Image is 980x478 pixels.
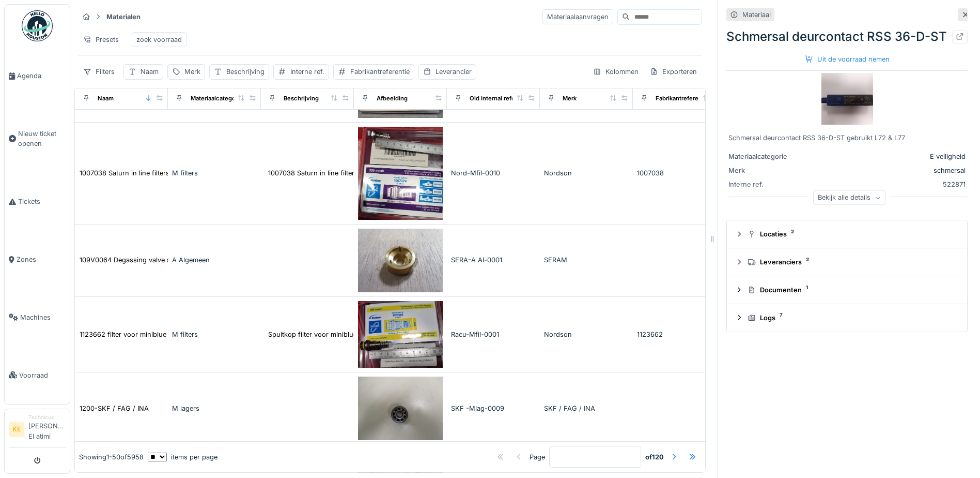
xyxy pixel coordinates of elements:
div: Old internal reference [470,94,532,103]
div: schmersal [810,166,966,175]
div: Filters [79,64,119,79]
a: Nieuw ticket openen [5,105,70,173]
a: Machines [5,288,70,346]
div: Racu-Mfil-0001 [451,330,536,339]
div: Merk [563,94,577,103]
div: 1007038 Saturn in line filters value pack [80,168,205,178]
a: Voorraad [5,346,70,404]
summary: Logs7 [731,308,963,327]
div: M filters [172,330,257,339]
div: Interne ref. [728,180,806,189]
div: 1123662 filter voor miniblue 2 pistool [80,330,196,339]
a: Tickets [5,173,70,231]
div: SKF -Mlag-0009 [451,404,536,413]
img: 1200-SKF / FAG / INA [358,377,443,440]
strong: Materialen [102,12,145,22]
span: Tickets [18,197,66,206]
div: Nordson [544,168,629,178]
div: Schmersal deurcontact RSS 36-D-ST [726,27,968,46]
div: SERA-A Al-0001 [451,255,536,265]
div: Exporteren [645,64,702,79]
div: Materiaal [742,10,771,20]
a: Agenda [5,47,70,105]
div: Nordson [544,330,629,339]
div: M lagers [172,404,257,413]
summary: Documenten1 [731,280,963,300]
div: SKF / FAG / INA [544,404,629,413]
div: 522871 [810,180,966,189]
img: 109V0064 Degassing valve sealing end [358,229,443,292]
div: Beschrijving [284,94,319,103]
div: Naam [98,94,114,103]
div: SERAM [544,255,629,265]
li: KE [9,422,24,437]
div: Nord-Mfil-0010 [451,168,536,178]
div: 1123662 [637,330,722,339]
div: E veiligheid [810,152,966,161]
div: Kolommen [588,64,643,79]
summary: Locaties2 [731,225,963,244]
div: Materiaalcategorie [191,94,243,103]
div: Schmersal deurcontact RSS 36-D-ST gebruikt L72 & L77 [728,133,966,143]
div: 109V0064 Degassing valve sealing end [80,255,203,265]
div: zoek voorraad [136,35,182,44]
span: Voorraad [19,370,66,380]
div: 1200-SKF / FAG / INA [80,404,149,413]
span: Agenda [17,71,66,81]
summary: Leveranciers2 [731,252,963,272]
div: 1007038 Saturn in line filters value pack verp... [268,168,416,178]
img: Schmersal deurcontact RSS 36-D-ST [821,73,873,125]
div: Logs [748,313,955,323]
img: 1123662 filter voor miniblue 2 pistool [358,301,443,368]
div: Leverancier [435,67,472,77]
li: [PERSON_NAME] El atimi [28,413,66,445]
div: Presets [79,32,123,47]
div: Naam [141,67,159,77]
div: Leveranciers [748,257,955,267]
div: Materiaalcategorie [728,152,806,161]
a: KE Technicus[PERSON_NAME] El atimi [9,413,66,448]
a: Zones [5,231,70,289]
div: Interne ref. [290,67,324,77]
div: A Algemeen [172,255,257,265]
div: Afbeelding [377,94,408,103]
div: Spuitkop filter voor miniblue 2 inline filter ... [268,330,406,339]
div: Locaties [748,229,955,239]
div: Uit de voorraad nemen [801,52,894,66]
div: Technicus [28,413,66,421]
div: Materiaalaanvragen [542,9,613,24]
strong: of 120 [645,452,664,462]
div: Beschrijving [226,67,265,77]
div: Bekijk alle details [813,190,885,205]
div: Showing 1 - 50 of 5958 [79,452,144,462]
div: Fabrikantreferentie [350,67,410,77]
span: Nieuw ticket openen [18,129,66,148]
div: Fabrikantreferentie [656,94,709,103]
div: Merk [728,166,806,175]
img: Badge_color-CXgf-gQk.svg [22,10,53,41]
img: 1007038 Saturn in line filters value pack [358,127,443,220]
div: Merk [184,67,200,77]
div: Documenten [748,285,955,295]
div: items per page [148,452,217,462]
div: Page [530,452,545,462]
span: Zones [17,255,66,264]
div: 1007038 [637,168,722,178]
div: M filters [172,168,257,178]
span: Machines [20,312,66,322]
